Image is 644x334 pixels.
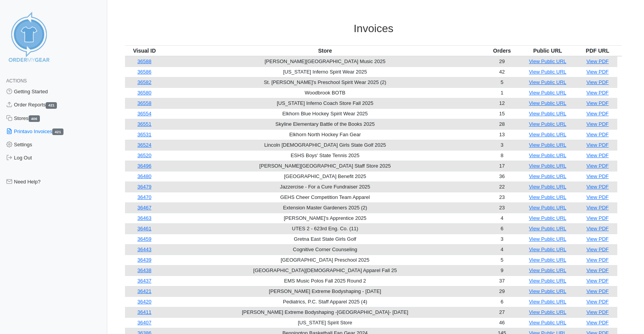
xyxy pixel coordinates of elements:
[137,58,151,64] a: 36588
[164,307,486,317] td: [PERSON_NAME] Extreme Bodyshaping -[GEOGRAPHIC_DATA]- [DATE]
[486,244,517,255] td: 4
[137,215,151,221] a: 36463
[529,267,567,273] a: View Public URL
[486,255,517,265] td: 5
[529,121,567,127] a: View Public URL
[486,108,517,119] td: 15
[586,58,609,64] a: View PDF
[137,111,151,116] a: 36554
[529,173,567,179] a: View Public URL
[164,265,486,276] td: [GEOGRAPHIC_DATA][DEMOGRAPHIC_DATA] Apparel Fall 25
[529,69,567,75] a: View Public URL
[486,307,517,317] td: 27
[586,79,609,85] a: View PDF
[137,121,151,127] a: 36551
[529,236,567,242] a: View Public URL
[137,288,151,294] a: 36421
[529,100,567,106] a: View Public URL
[529,278,567,284] a: View Public URL
[529,194,567,200] a: View Public URL
[486,98,517,108] td: 12
[529,288,567,294] a: View Public URL
[529,215,567,221] a: View Public URL
[586,257,609,263] a: View PDF
[586,163,609,169] a: View PDF
[137,79,151,85] a: 36582
[137,299,151,305] a: 36420
[164,234,486,244] td: Gretna East State Girls Golf
[125,22,622,35] h3: Invoices
[586,226,609,231] a: View PDF
[486,276,517,286] td: 37
[529,58,567,64] a: View Public URL
[486,213,517,223] td: 4
[137,278,151,284] a: 36437
[164,192,486,202] td: GEHS Cheer Competition Team Apparel
[586,320,609,325] a: View PDF
[586,142,609,148] a: View PDF
[137,132,151,137] a: 36531
[586,152,609,158] a: View PDF
[164,129,486,140] td: Elkhorn North Hockey Fan Gear
[137,184,151,190] a: 36479
[586,215,609,221] a: View PDF
[586,132,609,137] a: View PDF
[164,45,486,56] th: Store
[486,140,517,150] td: 3
[137,152,151,158] a: 36520
[137,320,151,325] a: 36407
[529,132,567,137] a: View Public URL
[529,79,567,85] a: View Public URL
[137,100,151,106] a: 36558
[529,309,567,315] a: View Public URL
[486,129,517,140] td: 13
[164,108,486,119] td: Elkhorn Blue Hockey Spirit Wear 2025
[486,265,517,276] td: 9
[164,77,486,87] td: St. [PERSON_NAME]'s Preschool Spirit Wear 2025 (2)
[586,299,609,305] a: View PDF
[137,194,151,200] a: 36470
[137,69,151,75] a: 36586
[586,121,609,127] a: View PDF
[586,267,609,273] a: View PDF
[164,161,486,171] td: [PERSON_NAME][GEOGRAPHIC_DATA] Staff Store 2025
[137,309,151,315] a: 36411
[486,223,517,234] td: 6
[137,205,151,211] a: 36467
[137,257,151,263] a: 36439
[164,202,486,213] td: Extension Master Gardeners 2025 (2)
[137,142,151,148] a: 36524
[586,111,609,116] a: View PDF
[586,205,609,211] a: View PDF
[486,45,517,56] th: Orders
[164,182,486,192] td: Jazzercise - For a Cure Fundraiser 2025
[164,223,486,234] td: UTES 2 - 623rd Eng. Co. (11)
[486,286,517,296] td: 29
[164,98,486,108] td: [US_STATE] Inferno Coach Store Fall 2025
[529,142,567,148] a: View Public URL
[486,56,517,67] td: 29
[164,56,486,67] td: [PERSON_NAME][GEOGRAPHIC_DATA] Music 2025
[529,163,567,169] a: View Public URL
[486,234,517,244] td: 3
[137,90,151,96] a: 36580
[529,90,567,96] a: View Public URL
[52,128,63,135] span: 421
[486,161,517,171] td: 17
[137,267,151,273] a: 36438
[517,45,578,56] th: Public URL
[586,288,609,294] a: View PDF
[529,320,567,325] a: View Public URL
[486,182,517,192] td: 22
[529,111,567,116] a: View Public URL
[137,236,151,242] a: 36459
[486,296,517,307] td: 6
[164,244,486,255] td: Cognitive Corner Counseling
[486,119,517,129] td: 28
[164,317,486,328] td: [US_STATE] Spirit Store
[529,205,567,211] a: View Public URL
[586,173,609,179] a: View PDF
[529,257,567,263] a: View Public URL
[586,194,609,200] a: View PDF
[137,163,151,169] a: 36496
